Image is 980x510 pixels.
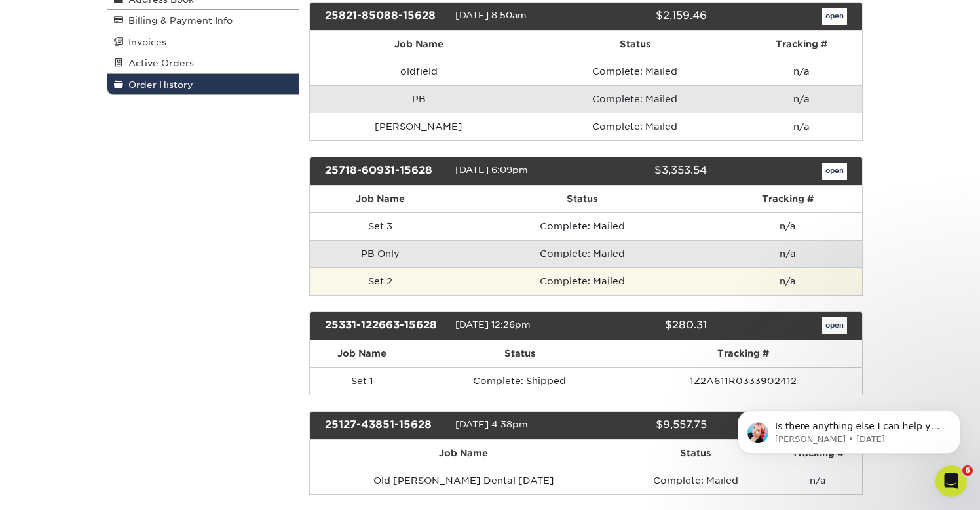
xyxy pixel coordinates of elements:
[962,465,973,476] span: 6
[455,419,528,429] span: [DATE] 4:38pm
[310,85,529,113] td: PB
[310,267,451,295] td: Set 2
[451,186,713,212] th: Status
[107,74,299,94] a: Order History
[123,37,166,47] span: Invoices
[618,440,774,467] th: Status
[625,367,862,395] td: 1Z2A611R0333902412
[618,467,774,494] td: Complete: Mailed
[718,383,980,475] iframe: Intercom notifications message
[415,340,625,367] th: Status
[713,267,862,295] td: n/a
[310,340,415,367] th: Job Name
[451,240,713,267] td: Complete: Mailed
[528,113,741,140] td: Complete: Mailed
[315,163,455,180] div: 25718-60931-15628
[310,367,415,395] td: Set 1
[310,186,451,212] th: Job Name
[822,163,847,180] a: open
[742,31,862,58] th: Tracking #
[742,85,862,113] td: n/a
[576,8,716,25] div: $2,159.46
[455,165,528,175] span: [DATE] 6:09pm
[310,58,529,85] td: oldfield
[713,240,862,267] td: n/a
[123,58,194,68] span: Active Orders
[107,10,299,31] a: Billing & Payment Info
[451,267,713,295] td: Complete: Mailed
[415,367,625,395] td: Complete: Shipped
[315,417,455,434] div: 25127-43851-15628
[315,317,455,334] div: 25331-122663-15628
[315,8,455,25] div: 25821-85088-15628
[310,467,618,494] td: Old [PERSON_NAME] Dental [DATE]
[310,440,618,467] th: Job Name
[713,186,862,212] th: Tracking #
[107,52,299,73] a: Active Orders
[528,85,741,113] td: Complete: Mailed
[713,212,862,240] td: n/a
[774,467,862,494] td: n/a
[310,113,529,140] td: [PERSON_NAME]
[451,212,713,240] td: Complete: Mailed
[310,240,451,267] td: PB Only
[822,8,847,25] a: open
[528,58,741,85] td: Complete: Mailed
[310,212,451,240] td: Set 3
[576,163,716,180] div: $3,353.54
[123,79,193,90] span: Order History
[625,340,862,367] th: Tracking #
[528,31,741,58] th: Status
[935,465,967,497] iframe: Intercom live chat
[310,31,529,58] th: Job Name
[742,113,862,140] td: n/a
[822,317,847,334] a: open
[742,58,862,85] td: n/a
[576,417,716,434] div: $9,557.75
[455,319,531,330] span: [DATE] 12:26pm
[107,31,299,52] a: Invoices
[455,10,527,20] span: [DATE] 8:50am
[123,15,233,26] span: Billing & Payment Info
[576,317,716,334] div: $280.31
